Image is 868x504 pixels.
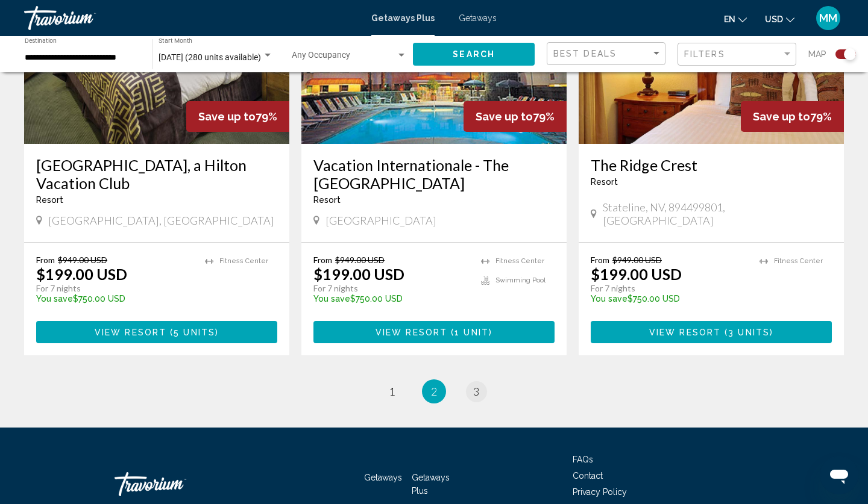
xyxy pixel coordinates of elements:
[313,294,350,303] span: You save
[24,379,844,403] ul: Pagination
[591,294,747,303] p: $750.00 USD
[603,201,832,227] span: Stateline, NV, 894499801, [GEOGRAPHIC_DATA]
[186,101,289,132] div: 79%
[473,385,479,398] span: 3
[48,214,274,227] span: [GEOGRAPHIC_DATA], [GEOGRAPHIC_DATA]
[591,265,682,283] p: $199.00 USD
[36,265,127,283] p: $199.00 USD
[808,46,826,63] span: Map
[741,101,844,132] div: 79%
[612,255,662,265] span: $949.00 USD
[166,328,219,337] span: ( )
[678,42,796,67] button: Filter
[364,473,402,482] a: Getaways
[459,13,497,23] a: Getaways
[573,471,603,481] a: Contact
[58,255,107,265] span: $949.00 USD
[774,257,823,265] span: Fitness Center
[313,156,555,192] a: Vacation Internationale - The [GEOGRAPHIC_DATA]
[573,487,627,497] a: Privacy Policy
[591,156,832,174] a: The Ridge Crest
[454,328,489,337] span: 1 unit
[447,328,492,337] span: ( )
[591,255,609,265] span: From
[721,328,773,337] span: ( )
[724,10,747,28] button: Change language
[412,473,450,496] a: Getaways Plus
[724,14,735,24] span: en
[95,328,166,337] span: View Resort
[325,214,436,227] span: [GEOGRAPHIC_DATA]
[591,294,627,303] span: You save
[174,328,215,337] span: 5 units
[573,455,593,464] a: FAQs
[553,49,617,58] span: Best Deals
[820,456,858,494] iframe: Button to launch messaging window
[115,466,235,502] a: Travorium
[591,321,832,343] button: View Resort(3 units)
[649,328,721,337] span: View Resort
[495,257,544,265] span: Fitness Center
[591,283,747,294] p: For 7 nights
[376,328,447,337] span: View Resort
[476,110,533,123] span: Save up to
[198,110,256,123] span: Save up to
[819,12,837,24] span: MM
[765,14,783,24] span: USD
[389,385,395,398] span: 1
[36,321,277,343] button: View Resort(5 units)
[36,156,277,192] a: [GEOGRAPHIC_DATA], a Hilton Vacation Club
[453,50,495,60] span: Search
[313,255,332,265] span: From
[313,283,469,294] p: For 7 nights
[24,6,359,30] a: Travorium
[36,294,73,303] span: You save
[36,255,55,265] span: From
[495,276,546,284] span: Swimming Pool
[431,385,437,398] span: 2
[371,13,435,23] a: Getaways Plus
[313,294,469,303] p: $750.00 USD
[219,257,268,265] span: Fitness Center
[728,328,770,337] span: 3 units
[813,5,844,31] button: User Menu
[413,43,535,65] button: Search
[464,101,567,132] div: 79%
[36,195,63,205] span: Resort
[553,49,662,59] mat-select: Sort by
[684,49,725,59] span: Filters
[591,177,618,187] span: Resort
[159,52,261,62] span: [DATE] (280 units available)
[313,195,341,205] span: Resort
[313,265,404,283] p: $199.00 USD
[36,283,193,294] p: For 7 nights
[753,110,810,123] span: Save up to
[765,10,794,28] button: Change currency
[313,321,555,343] button: View Resort(1 unit)
[335,255,385,265] span: $949.00 USD
[36,294,193,303] p: $750.00 USD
